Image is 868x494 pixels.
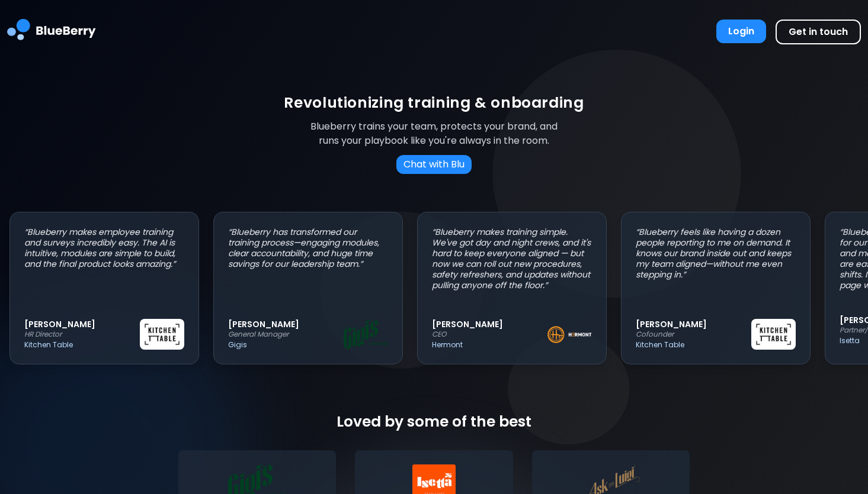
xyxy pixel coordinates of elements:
[344,320,388,349] img: Gigis logo
[432,227,592,290] p: “ Blueberry makes training simple. We've got day and night crews, and it's hard to keep everyone ...
[7,9,96,54] img: BlueBerry Logo
[140,319,184,350] img: Kitchen Table logo
[636,340,751,350] p: Kitchen Table
[228,319,344,330] p: [PERSON_NAME]
[228,330,344,339] p: General Manager
[636,319,751,330] p: [PERSON_NAME]
[636,227,796,280] p: “ Blueberry feels like having a dozen people reporting to me on demand. It knows our brand inside...
[396,155,472,174] button: Chat with Blu
[789,25,848,38] span: Get in touch
[716,20,766,43] button: Login
[24,340,140,350] p: Kitchen Table
[636,330,751,339] p: Cofounder
[547,326,592,343] img: Hermont logo
[284,93,584,112] h1: Revolutionizing training & onboarding
[432,330,547,339] p: CEO
[178,412,690,431] h2: Loved by some of the best
[24,227,184,269] p: “ Blueberry makes employee training and surveys incredibly easy. The AI is intuitive, modules are...
[776,20,861,44] button: Get in touch
[432,340,547,350] p: Hermont
[228,340,344,350] p: Gigis
[24,319,140,330] p: [PERSON_NAME]
[751,319,796,350] img: Kitchen Table logo
[302,120,567,148] p: Blueberry trains your team, protects your brand, and runs your playbook like you're always in the...
[716,20,766,44] a: Login
[228,227,388,269] p: “ Blueberry has transformed our training process—engaging modules, clear accountability, and huge...
[432,319,547,330] p: [PERSON_NAME]
[24,330,140,339] p: HR Director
